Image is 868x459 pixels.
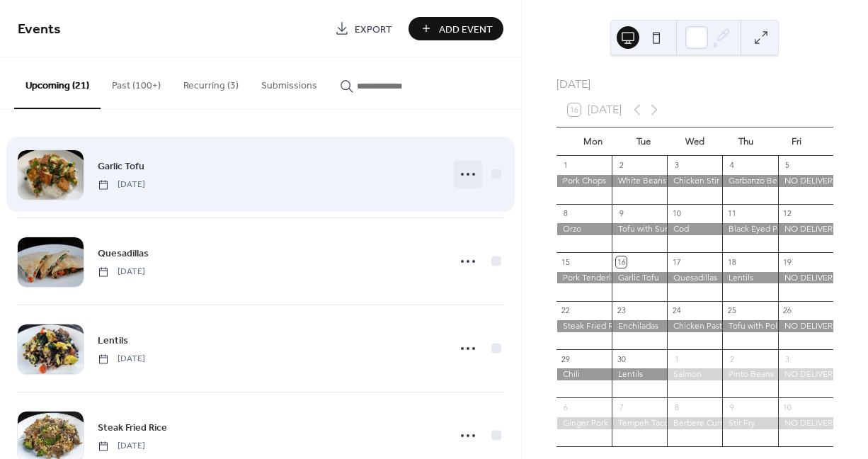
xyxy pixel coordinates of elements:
[722,320,777,332] div: Tofu with Polenta
[667,417,722,429] div: Berbere Curry
[556,223,612,235] div: Orzo
[726,402,737,412] div: 9
[782,208,793,219] div: 12
[667,320,722,332] div: Chicken Pasta
[98,440,145,453] span: [DATE]
[667,175,722,187] div: Chicken Stir Fry
[556,320,612,332] div: Steak Fried Rice
[616,256,627,267] div: 16
[782,402,793,412] div: 10
[782,160,793,171] div: 5
[671,208,682,219] div: 10
[98,334,128,348] span: Lentils
[782,353,793,364] div: 3
[612,320,667,332] div: Enchiladas
[98,246,149,261] span: Quesadillas
[671,305,682,316] div: 24
[616,305,627,316] div: 23
[561,353,571,364] div: 29
[669,127,720,156] div: Wed
[671,402,682,412] div: 8
[612,368,667,380] div: Lentils
[720,127,771,156] div: Thu
[98,353,145,365] span: [DATE]
[778,320,833,332] div: NO DELIVERIES
[778,417,833,429] div: NO DELIVERIES
[616,160,627,171] div: 2
[18,16,61,43] span: Events
[98,332,128,348] a: Lentils
[561,160,571,171] div: 1
[612,175,667,187] div: White Beans
[324,17,403,40] a: Export
[98,421,167,436] span: Steak Fried Rice
[671,353,682,364] div: 1
[616,353,627,364] div: 30
[722,175,777,187] div: Garbanzo Beans
[778,175,833,187] div: NO DELIVERIES
[667,272,722,284] div: Quesadillas
[722,417,777,429] div: Stir Fry
[556,76,833,93] div: [DATE]
[722,368,777,380] div: Pinto Beans
[778,223,833,235] div: NO DELIVERIES
[409,17,503,40] button: Add Event
[172,57,250,108] button: Recurring (3)
[250,57,329,108] button: Submissions
[561,208,571,219] div: 8
[782,305,793,316] div: 26
[612,272,667,284] div: Garlic Tofu
[98,158,144,174] a: Garlic Tofu
[98,419,167,436] a: Steak Fried Rice
[561,305,571,316] div: 22
[618,127,669,156] div: Tue
[726,353,737,364] div: 2
[355,22,392,37] span: Export
[722,223,777,235] div: Black Eyed Peas
[667,368,722,380] div: Salmon
[778,272,833,284] div: NO DELIVERIES
[556,368,612,380] div: Chili
[726,208,737,219] div: 11
[101,57,172,108] button: Past (100+)
[14,57,101,109] button: Upcoming (21)
[782,256,793,267] div: 19
[561,402,571,412] div: 6
[671,256,682,267] div: 17
[778,368,833,380] div: NO DELIVERIES
[616,402,627,412] div: 7
[439,22,493,37] span: Add Event
[616,208,627,219] div: 9
[667,223,722,235] div: Cod
[556,417,612,429] div: Ginger Pork
[671,160,682,171] div: 3
[726,256,737,267] div: 18
[561,256,571,267] div: 15
[556,272,612,284] div: Pork Tenderloin
[556,175,612,187] div: Pork Chops
[98,159,144,174] span: Garlic Tofu
[771,127,822,156] div: Fri
[726,305,737,316] div: 25
[722,272,777,284] div: Lentils
[98,178,145,191] span: [DATE]
[98,266,145,278] span: [DATE]
[726,160,737,171] div: 4
[568,127,619,156] div: Mon
[612,417,667,429] div: Tempeh Tacos
[612,223,667,235] div: Tofu with Summer Veggies
[98,245,149,261] a: Quesadillas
